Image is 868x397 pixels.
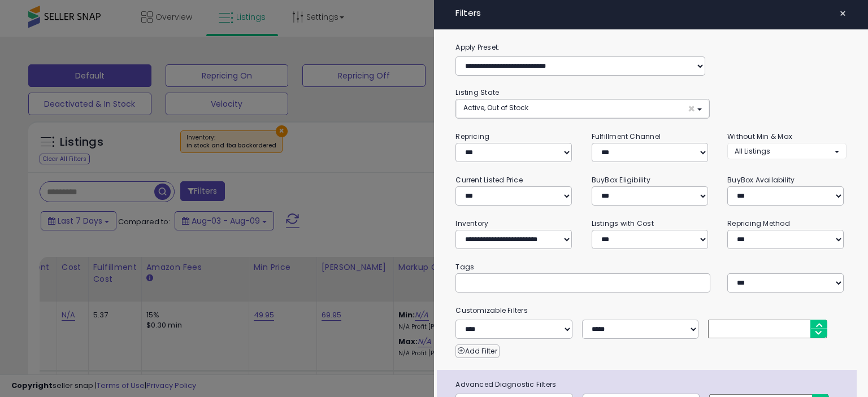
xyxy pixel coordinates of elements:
span: × [688,103,695,115]
small: BuyBox Eligibility [592,175,650,185]
small: Fulfillment Channel [592,132,661,141]
label: Apply Preset: [447,41,854,54]
button: Active, Out of Stock × [456,99,709,118]
small: BuyBox Availability [727,175,795,185]
small: Without Min & Max [727,132,792,141]
button: Add Filter [455,344,499,358]
span: All Listings [735,146,770,156]
small: Customizable Filters [447,304,854,317]
button: All Listings [727,143,846,159]
small: Repricing Method [727,219,790,228]
h4: Filters [455,8,846,18]
button: × [835,6,851,21]
small: Repricing [455,132,489,141]
small: Tags [447,261,854,273]
span: Advanced Diagnostic Filters [447,378,856,391]
small: Inventory [455,219,488,228]
span: × [839,6,847,21]
small: Current Listed Price [455,175,522,185]
small: Listings with Cost [592,219,654,228]
span: Active, Out of Stock [463,103,528,112]
small: Listing State [455,88,499,97]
